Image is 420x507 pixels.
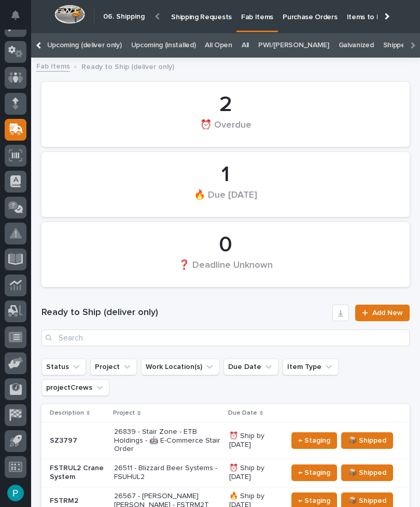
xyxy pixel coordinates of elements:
div: 🔥 Due [DATE] [59,189,392,211]
div: 1 [59,162,392,188]
span: 📦 Shipped [348,495,386,507]
button: users-avatar [5,482,26,504]
input: Search [41,330,410,346]
a: Add New [355,305,410,321]
a: Upcoming (installed) [131,33,196,58]
span: ← Staging [298,467,330,479]
a: Galvanized [339,33,374,58]
button: 📦 Shipped [341,464,393,481]
tr: FSTRUL2 Crane System26511 - Blizzard Beer Systems - FSUHUL2⏰ Ship by [DATE]← Staging📦 Shipped [41,459,410,487]
button: ← Staging [291,464,337,481]
p: FSTRM2 [50,497,106,505]
button: 📦 Shipped [341,432,393,449]
p: SZ3797 [50,436,106,445]
span: ← Staging [298,495,330,507]
button: Status [41,359,86,375]
h1: Ready to Ship (deliver only) [41,307,328,319]
div: ❓ Deadline Unknown [59,259,392,281]
button: Work Location(s) [141,359,219,375]
img: Workspace Logo [54,5,85,24]
div: 0 [59,232,392,258]
p: 26839 - Stair Zone - ETB Holdings - 🤖 E-Commerce Stair Order [114,428,221,454]
span: 📦 Shipped [348,467,386,479]
a: All Open [205,33,232,58]
p: 26511 - Blizzard Beer Systems - FSUHUL2 [114,464,221,482]
span: 📦 Shipped [348,434,386,447]
h2: 06. Shipping [103,10,145,23]
a: Upcoming (deliver only) [47,33,122,58]
button: Project [90,359,137,375]
p: Description [50,407,84,419]
a: PWI/[PERSON_NAME] [258,33,329,58]
p: ⏰ Ship by [DATE] [229,432,279,449]
span: ← Staging [298,434,330,447]
p: FSTRUL2 Crane System [50,464,106,482]
tr: SZ379726839 - Stair Zone - ETB Holdings - 🤖 E-Commerce Stair Order⏰ Ship by [DATE]← Staging📦 Shipped [41,422,410,459]
p: ⏰ Ship by [DATE] [229,464,279,482]
a: All [242,33,249,58]
p: Due Date [228,407,257,419]
p: Project [113,407,135,419]
div: 2 [59,92,392,118]
button: projectCrews [41,379,109,396]
div: ⏰ Overdue [59,119,392,141]
button: Due Date [223,359,278,375]
span: Add New [372,309,403,317]
button: Notifications [5,4,26,26]
div: Notifications [13,10,26,27]
button: Item Type [283,359,339,375]
p: Ready to Ship (deliver only) [81,60,174,72]
a: Fab Items [36,60,70,72]
button: ← Staging [291,432,337,449]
